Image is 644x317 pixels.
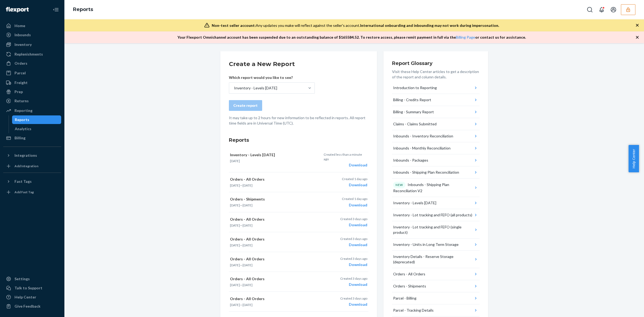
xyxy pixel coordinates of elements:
a: Returns [3,97,61,105]
div: Inbounds - Shipping Plan Reconciliation V2 [393,182,473,194]
div: Reports [15,117,29,122]
time: [DATE] [230,223,240,227]
button: Open notifications [596,4,607,15]
a: Replenishments [3,50,61,59]
button: Inbounds - Inventory Reconciliation [392,130,480,142]
div: Orders - Shipments [393,283,426,289]
button: Integrations [3,151,61,160]
button: Billing - Credits Report [392,94,480,106]
p: — [230,223,321,228]
a: Orders [3,59,61,68]
div: Help Center [14,294,36,300]
p: Orders - Shipments [230,196,321,202]
button: Inbounds - Packages [392,154,480,166]
button: Billing - Summary Report [392,106,480,118]
button: Inventory - Units in Long Term Storage [392,239,480,251]
a: Help Center [3,293,61,301]
button: Inventory Details - Reserve Storage (deprecated) [392,251,480,268]
button: Orders - All Orders[DATE]—[DATE]Created 3 days agoDownload [229,232,368,252]
div: Give Feedback [14,304,41,309]
div: Billing - Credits Report [393,97,431,103]
button: Inventory - Lot tracking and FEFO (single product) [392,221,480,239]
time: [DATE] [230,183,240,187]
div: Parcel - Tracking Details [393,308,434,313]
div: Reporting [14,108,32,113]
time: [DATE] [243,203,253,207]
time: [DATE] [243,223,253,227]
div: Settings [14,276,30,282]
p: Orders - All Orders [230,177,321,182]
p: Created 3 days ago [340,236,367,241]
button: Inbounds - Monthly Reconciliation [392,142,480,154]
time: [DATE] [230,159,240,163]
a: Prep [3,88,61,96]
h3: Report Glossary [392,60,480,67]
div: Download [340,262,367,267]
span: Non-test seller account: [212,23,256,28]
p: Created 3 days ago [340,256,367,261]
button: Orders - All Orders[DATE]—[DATE]Created 3 days agoDownload [229,212,368,232]
div: Download [342,182,367,188]
div: Introduction to Reporting [393,85,437,90]
p: — [230,203,321,207]
button: Help Center [628,145,639,172]
p: Created 1 day ago [342,196,367,201]
div: Inventory Details - Reserve Storage (deprecated) [393,254,473,265]
p: — [230,303,321,307]
img: Flexport logo [6,7,29,12]
div: Add Fast Tag [14,190,34,194]
div: Download [340,282,367,287]
time: [DATE] [230,303,240,307]
a: Add Integration [3,162,61,170]
div: Download [340,242,367,247]
div: Add Integration [14,164,38,168]
button: Inventory - Lot tracking and FEFO (all products) [392,209,480,221]
h3: Reports [229,137,368,144]
div: Claims - Claims Submitted [393,121,437,127]
a: Freight [3,78,61,87]
div: Integrations [14,153,37,158]
button: Inventory - Levels [DATE] [392,197,480,209]
p: It may take up to 2 hours for new information to be reflected in reports. All report time fields ... [229,115,368,126]
div: Inbounds [14,32,31,38]
p: Orders - All Orders [230,256,321,262]
p: Orders - All Orders [230,236,321,242]
a: Settings [3,275,61,283]
a: Analytics [12,125,61,133]
p: Created 3 days ago [340,276,367,281]
button: Parcel - Tracking Details [392,304,480,316]
ol: breadcrumbs [69,2,97,17]
p: — [230,243,321,247]
button: Parcel - Billing [392,292,480,304]
p: Which report would you like to see? [229,75,315,80]
div: Parcel - Billing [393,296,416,301]
time: [DATE] [230,283,240,287]
button: Open account menu [608,4,619,15]
a: Inbounds [3,31,61,39]
a: Reports [73,6,93,12]
div: Replenishments [14,52,43,57]
div: Inventory - Lot tracking and FEFO (single product) [393,224,473,235]
div: Download [340,222,367,228]
button: Inventory - Levels [DATE][DATE]Created less than a minute agoDownload [229,148,368,172]
p: Visit these Help Center articles to get a description of the report and column details. [392,69,480,80]
div: Inventory - Levels [DATE] [234,85,277,91]
button: Orders - All Orders [392,268,480,280]
span: International onboarding and inbounding may not work during impersonation. [360,23,499,28]
button: Introduction to Reporting [392,82,480,94]
div: Inbounds - Packages [393,158,428,163]
button: Open Search Box [584,4,595,15]
div: Inventory - Units in Long Term Storage [393,242,459,247]
button: Claims - Claims Submitted [392,118,480,130]
button: Orders - Shipments [392,280,480,292]
div: Inbounds - Inventory Reconciliation [393,133,453,139]
div: Any updates you make will reflect against the seller's account. [212,23,499,28]
p: Created 3 days ago [340,296,367,301]
p: Created 3 days ago [340,217,367,221]
button: Create report [229,100,262,111]
time: [DATE] [243,303,253,307]
a: Billing Page [456,35,475,39]
a: Parcel [3,69,61,77]
div: Orders - All Orders [393,271,425,277]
